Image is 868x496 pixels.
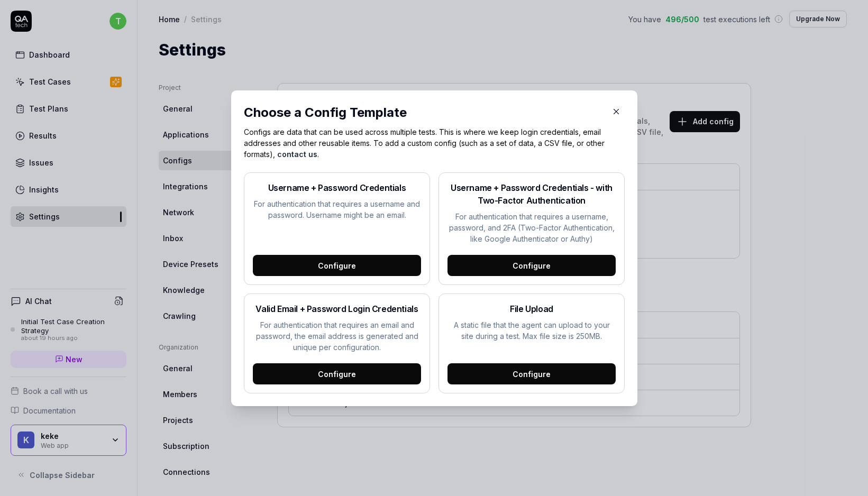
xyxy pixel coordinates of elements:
button: Close Modal [608,103,625,120]
h2: File Upload [447,302,616,315]
div: Configure [447,363,616,384]
div: Choose a Config Template [244,103,604,122]
button: Username + Password Credentials - with Two-Factor AuthenticationFor authentication that requires ... [438,172,625,285]
div: Configure [447,255,616,276]
h2: Username + Password Credentials - with Two-Factor Authentication [447,181,616,207]
a: contact us [277,150,317,159]
div: Configure [253,255,421,276]
p: Configs are data that can be used across multiple tests. This is where we keep login credentials,... [244,126,625,160]
button: Valid Email + Password Login CredentialsFor authentication that requires an email and password, t... [244,293,430,393]
p: For authentication that requires an email and password, the email address is generated and unique... [253,319,421,353]
button: Username + Password CredentialsFor authentication that requires a username and password. Username... [244,172,430,285]
p: A static file that the agent can upload to your site during a test. Max file size is 250MB. [447,319,616,342]
p: For authentication that requires a username and password. Username might be an email. [253,198,421,221]
h2: Username + Password Credentials [253,181,421,194]
div: Configure [253,363,421,384]
p: For authentication that requires a username, password, and 2FA (Two-Factor Authentication, like G... [447,211,616,244]
button: File UploadA static file that the agent can upload to your site during a test. Max file size is 2... [438,293,625,393]
h2: Valid Email + Password Login Credentials [253,302,421,315]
